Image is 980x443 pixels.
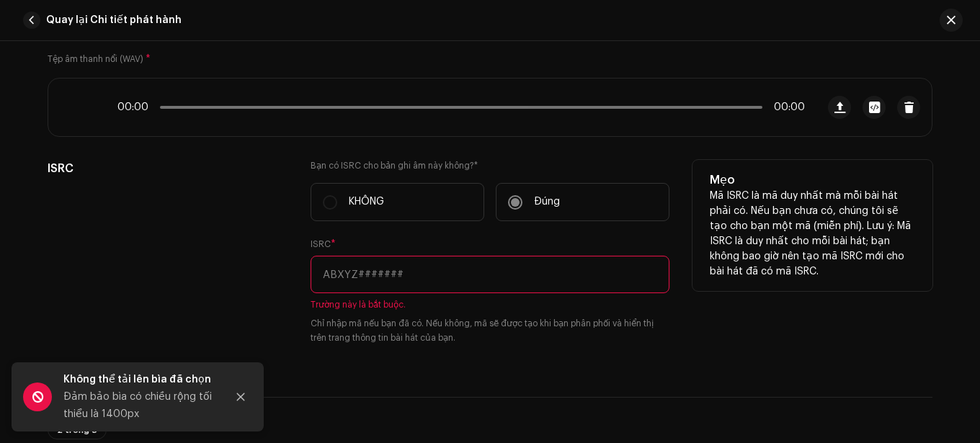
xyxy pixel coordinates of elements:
font: 00:00 [774,102,805,112]
input: ABXYZ####### [311,256,669,293]
font: ISRC [311,240,331,249]
font: Mẹo [710,174,735,186]
font: Đảm bảo bìa có chiều rộng tối thiểu là 1400px [63,392,212,419]
font: Không thể tải lên bìa đã chọn [63,375,211,385]
font: Bạn có ISRC cho bản ghi âm này không? [311,161,474,170]
font: KHÔNG [349,197,384,207]
font: Trường này là bắt buộc. [311,300,406,309]
font: Chỉ nhập mã nếu bạn đã có. Nếu không, mã sẽ được tạo khi bạn phân phối và hiển thị trên trang thô... [311,319,654,342]
font: Đúng [534,197,560,207]
font: Mã ISRC là mã duy nhất mà mỗi bài hát phải có. Nếu bạn chưa có, chúng tôi sẽ tạo cho bạn một mã (... [710,191,911,277]
button: Đóng [226,382,255,411]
